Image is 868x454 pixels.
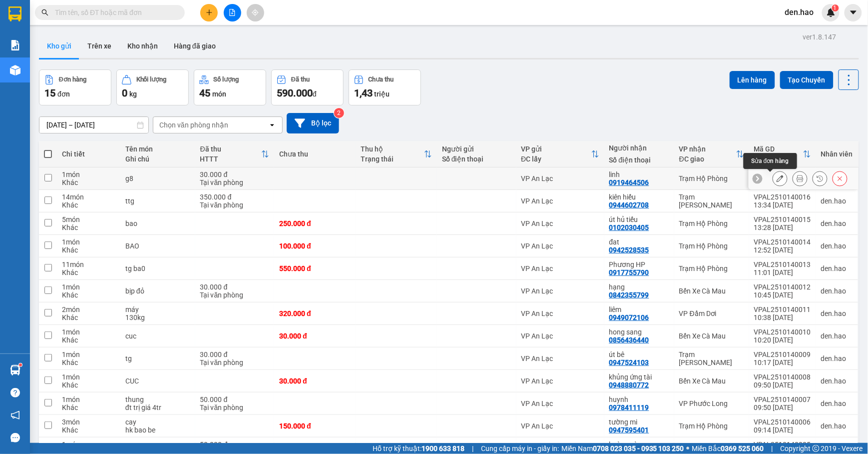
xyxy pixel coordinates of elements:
[200,4,218,21] button: plus
[119,34,166,58] button: Kho nhận
[609,358,649,366] div: 0947524103
[62,238,115,246] div: 1 món
[279,332,351,340] div: 30.000 đ
[41,9,48,16] span: search
[679,264,744,272] div: Trạm Hộ Phòng
[832,4,839,11] sup: 1
[159,120,228,130] div: Chọn văn phòng nhận
[679,332,744,340] div: Bến Xe Cà Mau
[609,395,669,403] div: huynh
[200,201,270,209] div: Tại văn phòng
[754,215,811,223] div: VPAL2510140015
[730,71,775,89] button: Lên hàng
[821,150,853,158] div: Nhân viên
[609,156,669,164] div: Số điện thoại
[62,178,115,186] div: Khác
[679,309,744,317] div: VP Đầm Dơi
[62,246,115,254] div: Khác
[224,4,241,21] button: file-add
[609,246,649,254] div: 0942528535
[773,171,788,186] div: Sửa đơn hàng
[679,155,736,163] div: ĐC giao
[521,309,599,317] div: VP An Lạc
[687,446,690,450] span: ⚪️
[62,350,115,358] div: 1 món
[609,381,649,389] div: 0948880772
[834,4,837,11] span: 1
[609,144,669,152] div: Người nhận
[754,336,811,344] div: 10:20 [DATE]
[279,219,351,227] div: 250.000 đ
[199,87,210,99] span: 45
[252,9,259,16] span: aim
[125,332,190,340] div: cuc
[62,328,115,336] div: 1 món
[521,422,599,430] div: VP An Lạc
[754,440,811,448] div: VPAL2510140005
[754,373,811,381] div: VPAL2510140008
[609,440,669,448] div: hoàng cà mau
[247,4,264,21] button: aim
[754,193,811,201] div: VPAL2510140016
[206,9,213,16] span: plus
[422,444,464,452] strong: 1900 633 818
[129,90,137,98] span: kg
[692,443,764,454] span: Miền Bắc
[754,403,811,411] div: 09:50 [DATE]
[125,174,190,182] div: g8
[62,150,115,158] div: Chi tiết
[10,65,20,75] img: warehouse-icon
[62,373,115,381] div: 1 món
[62,283,115,291] div: 1 món
[361,145,424,153] div: Thu hộ
[194,69,266,105] button: Số lượng45món
[200,283,270,291] div: 30.000 đ
[62,336,115,344] div: Khác
[125,403,190,411] div: đt trị giá 4tr
[125,242,190,250] div: BAO
[125,145,190,153] div: Tên món
[62,193,115,201] div: 14 món
[62,403,115,411] div: Khác
[754,238,811,246] div: VPAL2510140014
[679,287,744,295] div: Bến Xe Cà Mau
[609,313,649,321] div: 0949072106
[55,7,173,18] input: Tìm tên, số ĐT hoặc mã đơn
[481,443,559,454] span: Cung cấp máy in - giấy in:
[19,363,22,366] sup: 1
[521,197,599,205] div: VP An Lạc
[125,197,190,205] div: ttg
[679,377,744,385] div: Bến Xe Cà Mau
[62,260,115,268] div: 11 món
[10,365,20,375] img: warehouse-icon
[821,422,853,430] div: den.hao
[39,117,148,133] input: Select a date range.
[609,328,669,336] div: hong sang
[849,8,858,17] span: caret-down
[125,287,190,295] div: bịp đỏ
[279,309,351,317] div: 320.000 đ
[754,246,811,254] div: 12:52 [DATE]
[521,332,599,340] div: VP An Lạc
[754,395,811,403] div: VPAL2510140007
[125,395,190,403] div: thung
[609,268,649,276] div: 0917755790
[62,170,115,178] div: 1 món
[609,403,649,411] div: 0978411119
[754,358,811,366] div: 10:17 [DATE]
[780,71,834,89] button: Tạo Chuyến
[200,395,270,403] div: 50.000 đ
[609,418,669,426] div: tường mi
[356,141,437,167] th: Toggle SortBy
[62,305,115,313] div: 2 món
[116,69,189,105] button: Khối lượng0kg
[313,90,317,98] span: đ
[754,291,811,299] div: 10:45 [DATE]
[59,76,86,83] div: Đơn hàng
[200,403,270,411] div: Tại văn phòng
[291,76,310,83] div: Đã thu
[679,193,744,209] div: Trạm [PERSON_NAME]
[754,283,811,291] div: VPAL2510140012
[10,410,20,420] span: notification
[472,443,473,454] span: |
